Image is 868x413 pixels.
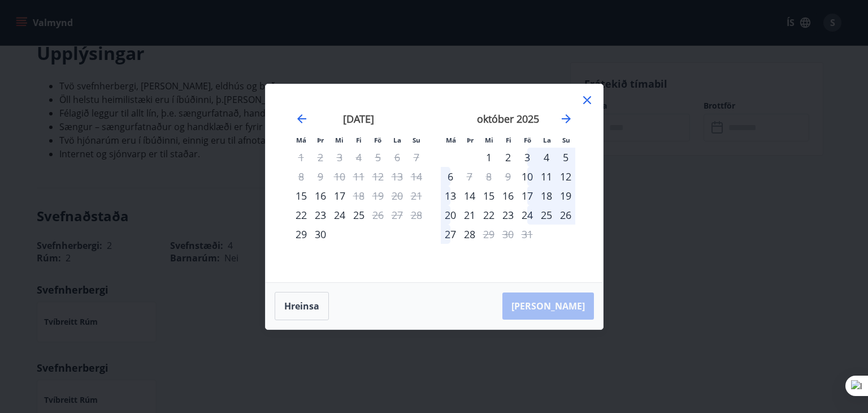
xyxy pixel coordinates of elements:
td: Choose mánudagur, 27. október 2025 as your check-in date. It’s available. [441,225,460,244]
td: Choose þriðjudagur, 28. október 2025 as your check-in date. It’s available. [460,225,479,244]
td: Choose föstudagur, 17. október 2025 as your check-in date. It’s available. [518,186,537,205]
small: Þr [467,136,474,144]
td: Choose sunnudagur, 26. október 2025 as your check-in date. It’s available. [556,205,575,225]
div: Aðeins innritun í boði [518,167,537,186]
small: Mi [335,136,344,144]
div: 4 [537,148,556,167]
small: Má [446,136,456,144]
div: 14 [460,186,479,205]
td: Choose mánudagur, 6. október 2025 as your check-in date. It’s available. [441,167,460,186]
div: Aðeins útritun í boði [368,205,388,225]
td: Choose föstudagur, 24. október 2025 as your check-in date. It’s available. [518,205,537,225]
div: Aðeins útritun í boði [479,225,498,244]
td: Choose laugardagur, 11. október 2025 as your check-in date. It’s available. [537,167,556,186]
td: Choose föstudagur, 3. október 2025 as your check-in date. It’s available. [518,148,537,167]
small: Su [562,136,570,144]
div: 15 [479,186,498,205]
div: 12 [556,167,575,186]
td: Choose fimmtudagur, 16. október 2025 as your check-in date. It’s available. [498,186,518,205]
td: Not available. föstudagur, 26. september 2025 [368,205,388,225]
div: 17 [330,186,349,205]
div: Aðeins innritun í boði [292,225,311,244]
td: Choose þriðjudagur, 16. september 2025 as your check-in date. It’s available. [311,186,330,205]
div: 23 [498,205,518,225]
div: 25 [349,205,368,225]
td: Choose föstudagur, 10. október 2025 as your check-in date. It’s available. [518,167,537,186]
td: Choose laugardagur, 4. október 2025 as your check-in date. It’s available. [537,148,556,167]
td: Choose miðvikudagur, 15. október 2025 as your check-in date. It’s available. [479,186,498,205]
td: Not available. föstudagur, 31. október 2025 [518,225,537,244]
div: 11 [537,167,556,186]
small: Fi [356,136,362,144]
td: Not available. laugardagur, 6. september 2025 [388,148,407,167]
td: Not available. sunnudagur, 14. september 2025 [407,167,426,186]
td: Not available. þriðjudagur, 2. september 2025 [311,148,330,167]
td: Choose fimmtudagur, 23. október 2025 as your check-in date. It’s available. [498,205,518,225]
td: Choose laugardagur, 18. október 2025 as your check-in date. It’s available. [537,186,556,205]
div: 20 [441,205,460,225]
td: Choose miðvikudagur, 1. október 2025 as your check-in date. It’s available. [479,148,498,167]
div: 26 [556,205,575,225]
div: 1 [479,148,498,167]
small: Su [413,136,420,144]
td: Choose miðvikudagur, 22. október 2025 as your check-in date. It’s available. [479,205,498,225]
div: 3 [518,148,537,167]
div: Aðeins útritun í boði [349,186,368,205]
td: Not available. laugardagur, 27. september 2025 [388,205,407,225]
td: Choose fimmtudagur, 25. september 2025 as your check-in date. It’s available. [349,205,368,225]
td: Not available. fimmtudagur, 18. september 2025 [349,186,368,205]
td: Not available. fimmtudagur, 30. október 2025 [498,225,518,244]
td: Choose miðvikudagur, 17. september 2025 as your check-in date. It’s available. [330,186,349,205]
td: Not available. miðvikudagur, 3. september 2025 [330,148,349,167]
strong: [DATE] [343,112,374,126]
div: 28 [460,225,479,244]
td: Choose mánudagur, 13. október 2025 as your check-in date. It’s available. [441,186,460,205]
td: Choose mánudagur, 22. september 2025 as your check-in date. It’s available. [292,205,311,225]
small: Fö [374,136,381,144]
td: Choose sunnudagur, 19. október 2025 as your check-in date. It’s available. [556,186,575,205]
div: Move backward to switch to the previous month. [295,112,309,126]
td: Not available. laugardagur, 20. september 2025 [388,186,407,205]
td: Not available. miðvikudagur, 10. september 2025 [330,167,349,186]
td: Not available. fimmtudagur, 11. september 2025 [349,167,368,186]
button: Hreinsa [275,292,329,320]
div: 17 [518,186,537,205]
div: 30 [311,225,330,244]
div: Move forward to switch to the next month. [559,112,573,126]
td: Not available. fimmtudagur, 4. september 2025 [349,148,368,167]
small: La [543,136,551,144]
td: Not available. föstudagur, 12. september 2025 [368,167,388,186]
td: Choose mánudagur, 20. október 2025 as your check-in date. It’s available. [441,205,460,225]
td: Not available. þriðjudagur, 9. september 2025 [311,167,330,186]
div: 24 [330,205,349,225]
td: Not available. laugardagur, 13. september 2025 [388,167,407,186]
div: 2 [498,148,518,167]
td: Choose sunnudagur, 5. október 2025 as your check-in date. It’s available. [556,148,575,167]
td: Not available. miðvikudagur, 29. október 2025 [479,225,498,244]
div: Aðeins útritun í boði [460,167,479,186]
small: Fö [524,136,531,144]
td: Not available. þriðjudagur, 7. október 2025 [460,167,479,186]
div: 16 [311,186,330,205]
td: Not available. föstudagur, 19. september 2025 [368,186,388,205]
td: Choose þriðjudagur, 30. september 2025 as your check-in date. It’s available. [311,225,330,244]
div: Aðeins innritun í boði [292,186,311,205]
td: Not available. miðvikudagur, 8. október 2025 [479,167,498,186]
div: 16 [498,186,518,205]
td: Not available. sunnudagur, 28. september 2025 [407,205,426,225]
div: 5 [556,148,575,167]
td: Choose þriðjudagur, 14. október 2025 as your check-in date. It’s available. [460,186,479,205]
div: 23 [311,205,330,225]
small: Mi [485,136,493,144]
div: 18 [537,186,556,205]
td: Choose mánudagur, 29. september 2025 as your check-in date. It’s available. [292,225,311,244]
td: Not available. sunnudagur, 21. september 2025 [407,186,426,205]
div: 25 [537,205,556,225]
div: 27 [441,225,460,244]
small: La [393,136,401,144]
small: Fi [506,136,511,144]
td: Choose miðvikudagur, 24. september 2025 as your check-in date. It’s available. [330,205,349,225]
td: Not available. fimmtudagur, 9. október 2025 [498,167,518,186]
div: 22 [479,205,498,225]
td: Choose þriðjudagur, 21. október 2025 as your check-in date. It’s available. [460,205,479,225]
